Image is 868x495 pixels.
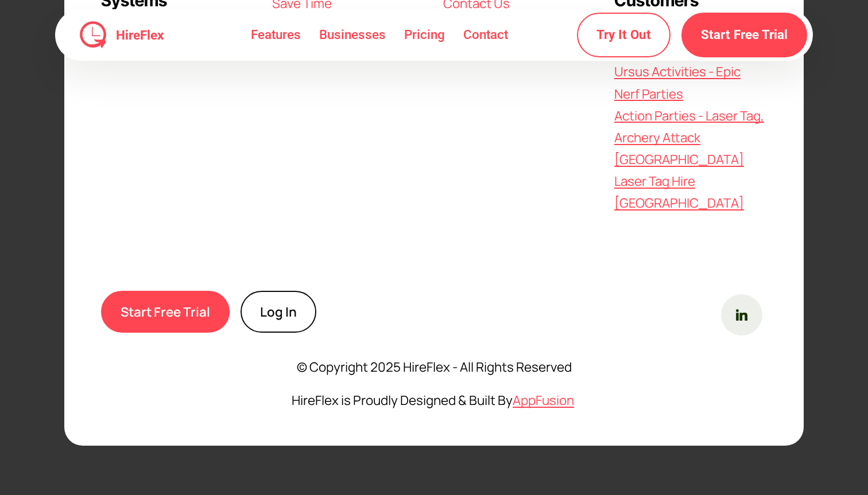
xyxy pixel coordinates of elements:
[395,16,454,54] a: Pricing
[241,291,316,333] a: Log In
[242,16,310,54] a: Features
[310,16,395,54] a: Businesses
[101,358,767,408] p: © Copyright 2025 HireFlex - All Rights Reserved HireFlex is Proudly Designed & Built By
[614,172,744,212] a: Laser Tag Hire [GEOGRAPHIC_DATA]
[614,63,741,102] a: Ursus Activities - Epic Nerf Parties
[513,391,574,409] a: AppFusion
[614,107,764,168] a: Action Parties - Laser Tag, Archery Attack [GEOGRAPHIC_DATA]
[577,13,671,57] a: Try It Out
[79,21,107,49] img: HireFlex Logo
[101,291,230,333] a: Start Free Trial
[454,16,517,54] a: Contact
[107,29,168,41] a: HireFlex
[681,13,807,57] a: Start Free Trial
